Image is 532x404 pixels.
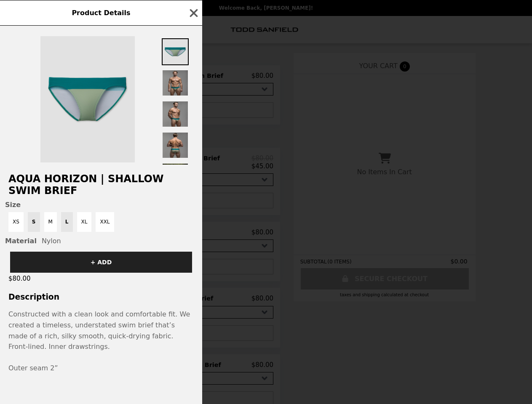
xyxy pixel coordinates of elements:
[162,132,189,159] img: Thumbnail 4
[162,38,189,65] img: Thumbnail 1
[40,36,135,162] img: XS / Nylon
[8,363,194,374] div: Outer seam 2
[44,212,57,232] button: M
[162,69,189,96] img: Thumbnail 2
[8,309,194,352] div: Constructed with a clean look and comfortable fit. We created a timeless, understated swim brief ...
[10,252,192,273] button: + ADD
[5,201,197,209] span: Size
[162,101,189,128] img: Thumbnail 3
[5,237,197,245] div: Nylon
[54,364,58,372] span: ”
[162,163,189,190] img: Thumbnail 5
[96,212,114,232] button: XXL
[72,9,130,17] span: Product Details
[5,237,37,245] span: Material
[77,212,92,232] button: XL
[8,212,24,232] button: XS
